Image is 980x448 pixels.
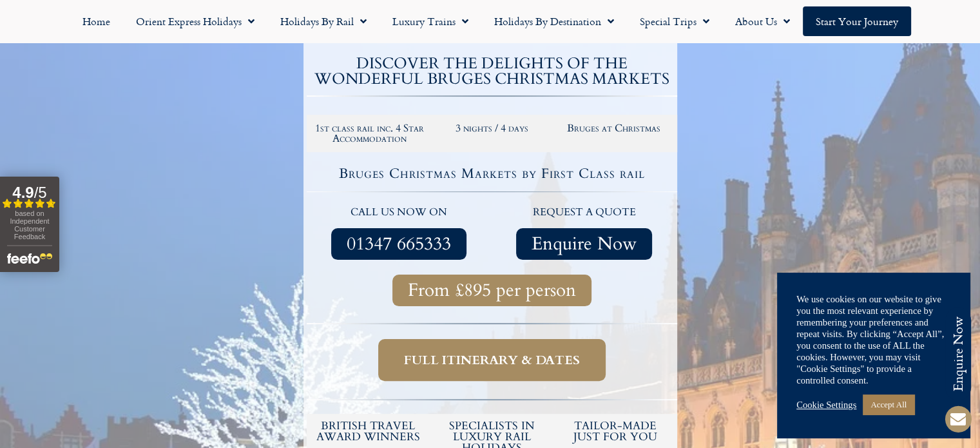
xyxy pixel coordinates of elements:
a: About Us [722,6,803,36]
i: ★ [510,33,521,48]
i: ★ [438,33,450,48]
h2: 1st class rail inc. 4 Star Accommodation [315,123,425,144]
span: Full itinerary & dates [404,352,580,368]
a: Full itinerary & dates [378,339,606,381]
a: Cookie Settings [796,399,856,411]
a: Start your Journey [803,6,911,36]
div: 5/5 [438,31,545,48]
span: From £895 per person [408,282,576,298]
a: Holidays by Destination [481,6,627,36]
a: Accept All [863,394,914,414]
a: Orient Express Holidays [123,6,267,36]
a: Enquire Now [516,228,652,260]
h2: 3 nights / 4 days [437,123,546,133]
i: ★ [533,33,545,48]
h2: Bruges at Christmas [559,123,669,133]
i: ★ [486,33,497,48]
a: 01347 665333 [331,228,466,260]
h5: British Travel Award winners [313,420,424,442]
a: Home [70,6,123,36]
a: Luxury Trains [380,6,481,36]
span: Enquire Now [532,236,637,252]
a: From £895 per person [392,275,591,306]
a: Special Trips [627,6,722,36]
p: call us now on [313,204,486,221]
i: ★ [462,33,474,48]
span: 01347 665333 [347,236,451,252]
div: We use cookies on our website to give you the most relevant experience by remembering your prefer... [796,293,951,386]
p: request a quote [498,204,671,221]
a: Holidays by Rail [267,6,380,36]
nav: Menu [6,6,974,36]
h4: Bruges Christmas Markets by First Class rail [309,167,675,180]
h5: tailor-made just for you [560,420,671,442]
h2: DISCOVER THE DELIGHTS OF THE WONDERFUL BRUGES CHRISTMAS MARKETS [307,56,677,87]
